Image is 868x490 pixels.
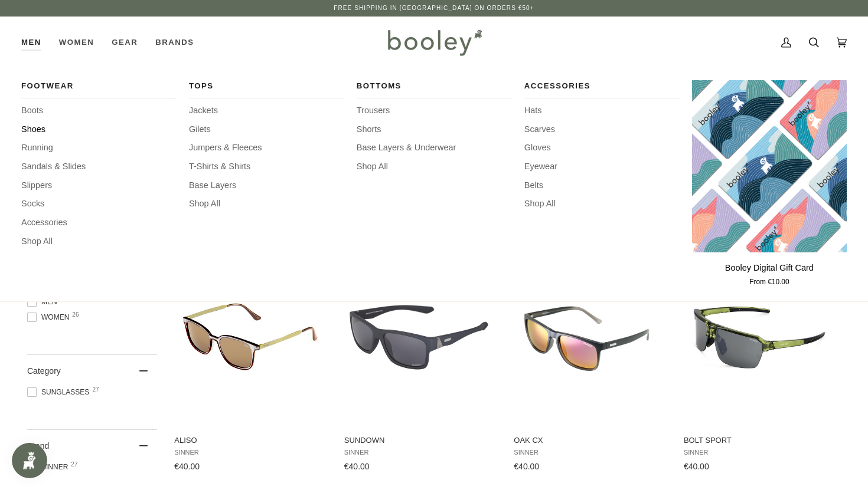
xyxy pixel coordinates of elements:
[172,249,329,476] a: Aliso
[684,462,709,471] span: €40.00
[524,142,679,154] a: Gloves
[684,449,837,456] span: SINNER
[357,123,511,136] a: Shorts
[155,37,194,48] span: Brands
[189,80,344,98] a: Tops
[357,160,511,173] a: Shop All
[357,142,511,154] span: Base Layers & Underwear
[21,160,176,173] a: Sandals & Slides
[21,123,176,136] a: Shoes
[725,262,814,275] p: Booley Digital Gift Card
[174,435,327,446] span: Aliso
[174,462,200,471] span: €40.00
[27,366,61,376] span: Category
[27,462,71,472] span: SINNER
[189,179,344,192] a: Base Layers
[27,441,49,450] span: Brand
[59,37,94,48] span: Women
[27,312,73,323] span: Women
[146,17,203,68] a: Brands
[749,277,789,288] span: From €10.00
[189,198,344,211] a: Shop All
[92,387,99,393] span: 27
[189,160,344,173] a: T-Shirts & Shirts
[682,249,838,476] a: Bolt Sport
[50,17,103,68] a: Women
[342,259,499,416] img: SINNER Sundown Matte Black / Polarised SINTEC Lens - Booley Galway
[72,312,79,318] span: 26
[512,249,668,476] a: Oak CX
[692,80,847,252] product-grid-item-variant: €10.00
[189,123,344,136] a: Gilets
[682,259,838,416] img: SINNER Bolt Sport Green / Green Mirror Lens - Booley Galway
[21,17,50,68] div: Men Footwear Boots Shoes Running Sandals & Slides Slippers Socks Accessories Shop All Tops Jacket...
[189,142,344,154] a: Jumpers & Fleeces
[524,80,679,98] a: Accessories
[21,142,176,154] a: Running
[357,80,511,92] span: Bottoms
[21,104,176,117] a: Boots
[71,462,77,468] span: 27
[189,80,344,92] span: Tops
[524,198,679,211] a: Shop All
[692,80,847,288] product-grid-item: Booley Digital Gift Card
[103,17,146,68] a: Gear
[344,462,370,471] span: €40.00
[524,123,679,136] a: Scarves
[21,216,176,229] a: Accessories
[512,259,668,416] img: SINNER Oak CX Matte Black / Polarised SINTEC Smoke Red Mirror Lens - Booley Galway
[514,435,667,446] span: Oak CX
[357,80,511,98] a: Bottoms
[334,4,534,13] p: Free Shipping in [GEOGRAPHIC_DATA] on Orders €50+
[524,160,679,173] a: Eyewear
[514,449,667,456] span: SINNER
[12,443,47,478] iframe: Button to open loyalty program pop-up
[684,435,837,446] span: Bolt Sport
[21,179,176,192] a: Slippers
[21,198,176,211] a: Socks
[524,80,679,92] span: Accessories
[172,259,329,416] img: SINNER Aliso Shiny Dark Brown / Polarised SINTEC Brown Lens - Booley Galway
[21,17,50,68] a: Men
[21,80,176,92] span: Footwear
[21,235,176,248] a: Shop All
[524,179,679,192] a: Belts
[357,104,511,117] a: Trousers
[692,80,847,252] a: Booley Digital Gift Card
[174,449,327,456] span: SINNER
[344,435,497,446] span: Sundown
[27,387,93,397] span: Sunglasses
[21,80,176,98] a: Footwear
[342,249,499,476] a: Sundown
[383,25,486,60] img: Booley
[189,104,344,117] a: Jackets
[112,37,138,48] span: Gear
[524,104,679,117] a: Hats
